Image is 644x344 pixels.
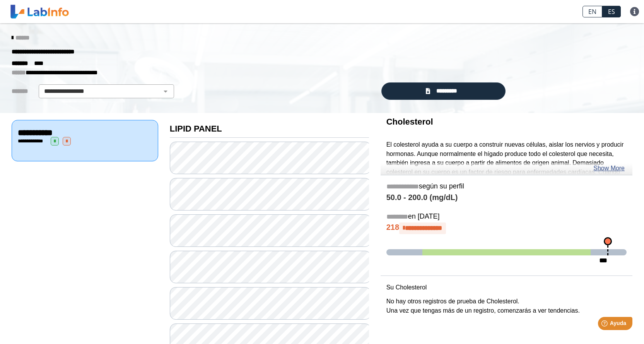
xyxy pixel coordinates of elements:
[593,164,625,173] a: Show More
[386,140,627,214] p: El colesterol ayuda a su cuerpo a construir nuevas células, aislar los nervios y producir hormona...
[386,222,627,234] h4: 218
[386,297,627,315] p: No hay otros registros de prueba de Cholesterol. Una vez que tengas más de un registro, comenzará...
[386,283,627,292] p: Su Cholesterol
[602,6,621,17] a: ES
[575,314,635,335] iframe: Help widget launcher
[386,193,627,202] h4: 50.0 - 200.0 (mg/dL)
[386,212,627,221] h5: en [DATE]
[583,6,602,17] a: EN
[386,117,433,127] b: Cholesterol
[386,182,627,191] h5: según su perfil
[170,124,222,133] b: LIPID PANEL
